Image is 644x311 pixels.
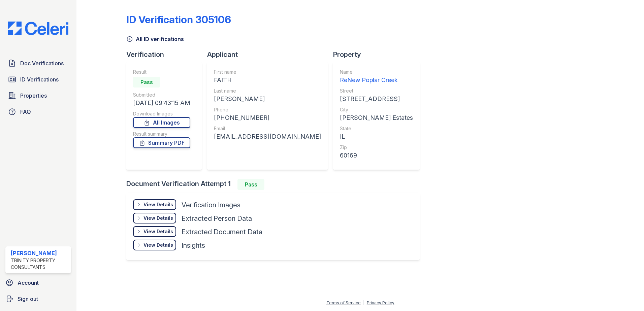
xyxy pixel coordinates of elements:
a: Terms of Service [326,300,361,305]
div: Name [340,69,413,75]
div: Street [340,88,413,94]
div: Document Verification Attempt 1 [126,179,425,190]
img: CE_Logo_Blue-a8612792a0a2168367f1c8372b55b34899dd931a85d93a1a3d3e32e68fde9ad4.png [3,22,74,35]
div: Property [333,50,425,59]
div: Insights [182,241,205,250]
div: [PERSON_NAME] Estates [340,113,413,123]
div: Extracted Document Data [182,227,262,237]
div: [EMAIL_ADDRESS][DOMAIN_NAME] [214,132,321,141]
div: IL [340,132,413,141]
div: Zip [340,144,413,151]
a: ID Verifications [5,73,71,86]
div: Submitted [133,92,190,98]
a: Summary PDF [133,137,190,148]
div: [PERSON_NAME] [214,94,321,104]
a: Account [3,276,74,289]
div: [PERSON_NAME] [11,249,68,257]
div: Verification Images [182,200,240,210]
div: [DATE] 09:43:15 AM [133,98,190,108]
div: 60169 [340,151,413,160]
div: ReNew Poplar Creek [340,75,413,85]
a: Doc Verifications [5,57,71,70]
span: Properties [20,92,47,100]
a: All Images [133,117,190,128]
span: Sign out [18,295,38,303]
a: FAQ [5,105,71,118]
div: Trinity Property Consultants [11,257,68,271]
div: Phone [214,106,321,113]
div: Last name [214,88,321,94]
div: State [340,125,413,132]
div: [PHONE_NUMBER] [214,113,321,123]
span: ID Verifications [20,75,59,83]
div: Result summary [133,131,190,137]
div: Result [133,69,190,75]
div: ID Verification 305106 [126,13,231,26]
div: City [340,106,413,113]
span: Doc Verifications [20,59,64,67]
a: Name ReNew Poplar Creek [340,69,413,85]
div: View Details [143,215,173,221]
div: Email [214,125,321,132]
div: Extracted Person Data [182,214,252,223]
div: View Details [143,201,173,208]
a: Privacy Policy [367,300,394,305]
a: Properties [5,89,71,102]
div: [STREET_ADDRESS] [340,94,413,104]
div: Pass [133,77,160,88]
div: FAITH [214,75,321,85]
div: | [363,300,364,305]
div: View Details [143,242,173,248]
div: View Details [143,228,173,235]
div: First name [214,69,321,75]
div: Download Images [133,110,190,117]
span: FAQ [20,108,31,116]
div: Applicant [207,50,333,59]
a: All ID verifications [126,35,184,43]
a: Sign out [3,292,74,306]
div: Pass [237,179,264,190]
div: Verification [126,50,207,59]
span: Account [18,279,39,287]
